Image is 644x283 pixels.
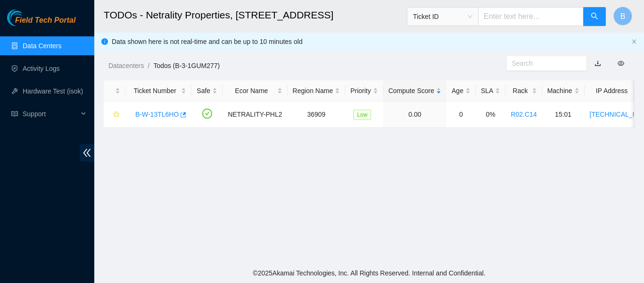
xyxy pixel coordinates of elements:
[223,102,287,128] td: NETRALITY-PHL2
[80,144,94,162] span: double-left
[353,110,371,120] span: Low
[512,58,574,69] input: Search
[288,102,346,128] td: 36909
[23,42,61,50] a: Data Centers
[153,62,220,69] a: Todos (B-3-1GUM277)
[23,104,78,123] span: Support
[7,17,75,29] a: Akamai TechnologiesField Tech Portal
[620,10,626,22] span: B
[109,107,120,122] button: star
[476,102,505,128] td: 0%
[148,62,149,69] span: /
[631,39,637,45] button: close
[478,7,584,26] input: Enter text here...
[23,65,60,72] a: Activity Logs
[108,62,144,69] a: Datacenters
[23,87,83,95] a: Hardware Test (isok)
[594,60,601,67] a: download
[113,111,120,119] span: star
[618,60,624,67] span: eye
[7,9,48,26] img: Akamai Technologies
[590,111,641,118] a: [TECHNICAL_ID]
[613,7,632,26] button: B
[383,102,446,128] td: 0.00
[15,16,75,25] span: Field Tech Portal
[11,111,18,117] span: read
[413,9,472,24] span: Ticket ID
[135,111,179,118] a: B-W-13TL6HO
[446,102,476,128] td: 0
[511,111,537,118] a: R02.C14
[583,7,606,26] button: search
[94,263,644,283] footer: © 2025 Akamai Technologies, Inc. All Rights Reserved. Internal and Confidential.
[202,109,212,119] span: check-circle
[542,102,585,128] td: 15:01
[591,12,598,21] span: search
[587,56,608,71] button: download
